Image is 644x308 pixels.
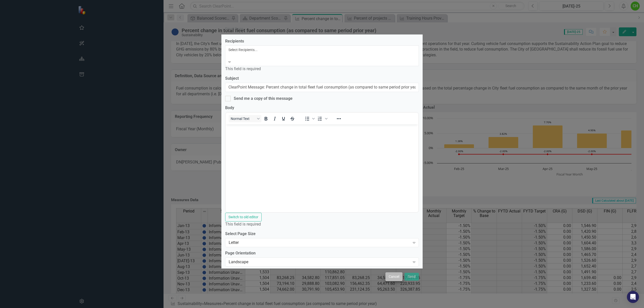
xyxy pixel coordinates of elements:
[226,124,418,212] iframe: Rich Text Area
[225,105,234,111] label: Body
[316,115,328,122] div: Numbered list
[262,115,270,122] button: Bold
[229,259,410,265] div: Landscape
[288,115,297,122] button: Strikethrough
[225,250,419,256] label: Page Orientation
[234,96,293,102] div: Send me a copy of this message
[228,47,416,52] div: Select Recipients...
[303,115,315,122] div: Bullet list
[229,240,410,246] div: Letter
[225,231,419,237] label: Select Page Size
[627,291,639,303] div: Open Intercom Messenger
[225,222,419,227] div: This field is required
[229,115,261,122] button: Block Normal Text
[225,213,262,222] button: Switch to old editor
[385,272,403,281] button: Cancel
[225,27,243,31] div: Email Page
[225,76,419,81] label: Subject
[231,117,255,121] span: Normal Text
[405,273,419,281] button: Send
[270,115,279,122] button: Italic
[335,115,343,122] button: Reveal or hide additional toolbar items
[225,66,419,72] div: This field is required
[279,115,288,122] button: Underline
[225,38,244,44] label: Recipients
